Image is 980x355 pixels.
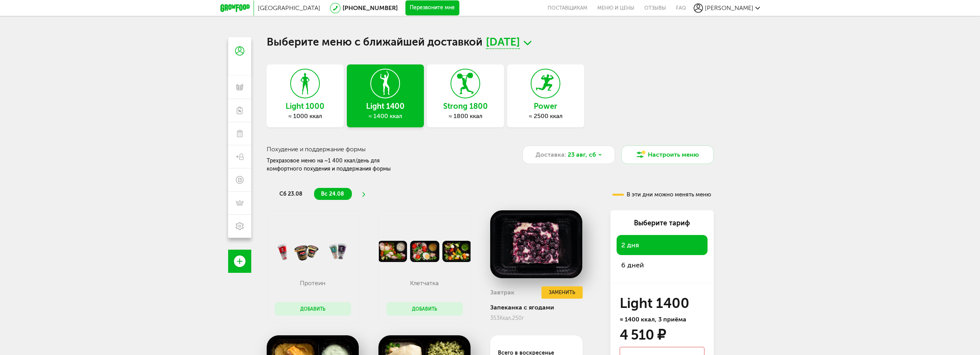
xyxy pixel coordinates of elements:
[394,279,455,287] p: Клетчатка
[617,218,708,228] div: Выберите тариф
[347,112,424,120] div: ≈ 1400 ккал
[347,102,424,110] h3: Light 1400
[427,112,504,120] div: ≈ 1800 ккал
[621,261,644,269] span: 6 дней
[279,191,303,197] span: сб 23.08
[321,191,344,197] span: вс 24.08
[282,279,343,287] p: Протеин
[490,315,583,321] div: 353 250
[490,289,514,296] h3: Завтрак
[490,210,583,278] img: big_MoPKPmMjtfSDl5PN.png
[621,145,714,164] button: Настроить меню
[507,112,584,120] div: ≈ 2500 ккал
[275,302,351,316] button: Добавить
[258,4,320,12] span: [GEOGRAPHIC_DATA]
[490,304,583,311] div: Запеканка с ягодами
[507,102,584,110] h3: Power
[705,4,753,12] span: [PERSON_NAME]
[621,241,639,249] span: 2 дня
[405,0,459,16] button: Перезвоните мне
[343,4,398,12] a: [PHONE_NUMBER]
[620,297,704,309] h3: Light 1400
[486,37,520,49] span: [DATE]
[568,150,596,159] span: 23 авг, сб
[620,316,686,323] span: ≈ 1400 ккал, 3 приёма
[267,37,714,49] h1: Выберите меню с ближайшей доставкой
[522,315,524,321] span: г
[612,192,711,198] div: В эти дни можно менять меню
[541,286,582,299] button: Заменить
[427,102,504,110] h3: Strong 1800
[536,150,566,159] span: Доставка:
[267,145,505,153] h3: Похудение и поддержание формы
[267,102,344,110] h3: Light 1000
[267,112,344,120] div: ≈ 1000 ккал
[387,302,463,316] button: Добавить
[499,315,512,321] span: Ккал,
[620,329,666,341] div: 4 510 ₽
[267,157,415,173] div: Трехразовое меню на ~1 400 ккал/день для комфортного похудения и поддержания формы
